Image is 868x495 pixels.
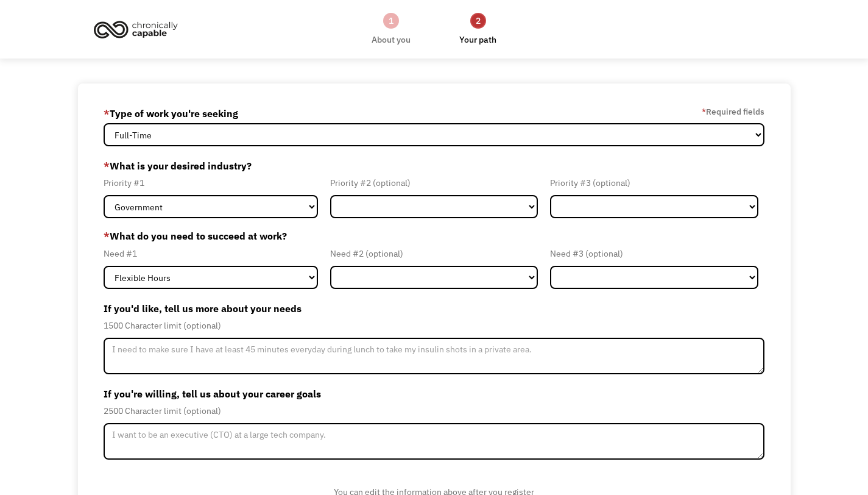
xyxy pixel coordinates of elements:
[372,12,411,47] a: 1About you
[372,32,411,47] div: About you
[104,104,238,123] label: Type of work you're seeking
[459,12,496,47] a: 2Your path
[702,104,764,119] label: Required fields
[470,13,486,29] div: 2
[459,32,496,47] div: Your path
[104,176,317,190] div: Priority #1
[90,16,182,43] img: Chronically Capable logo
[104,299,764,318] label: If you'd like, tell us more about your needs
[104,384,764,404] label: If you're willing, tell us about your career goals
[104,156,764,176] label: What is your desired industry?
[550,176,758,190] div: Priority #3 (optional)
[104,229,764,243] label: What do you need to succeed at work?
[550,246,758,261] div: Need #3 (optional)
[383,13,399,29] div: 1
[104,318,764,333] div: 1500 Character limit (optional)
[104,246,317,261] div: Need #1
[330,176,538,190] div: Priority #2 (optional)
[330,246,538,261] div: Need #2 (optional)
[104,404,764,418] div: 2500 Character limit (optional)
